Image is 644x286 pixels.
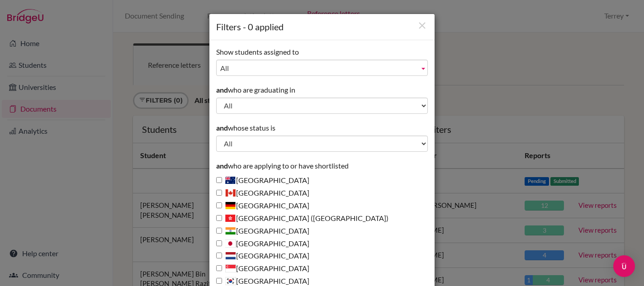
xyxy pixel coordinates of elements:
[216,188,309,198] label: [GEOGRAPHIC_DATA]
[225,264,236,272] span: Singapore
[216,202,222,208] input: [GEOGRAPHIC_DATA]
[216,251,309,261] label: [GEOGRAPHIC_DATA]
[216,278,222,284] input: [GEOGRAPHIC_DATA]
[417,20,428,32] button: Close
[216,85,228,94] strong: and
[225,252,236,260] span: Netherlands
[216,226,309,236] label: [GEOGRAPHIC_DATA]
[216,263,309,274] label: [GEOGRAPHIC_DATA]
[216,213,388,224] label: [GEOGRAPHIC_DATA] ([GEOGRAPHIC_DATA])
[220,60,416,76] span: All
[216,175,309,186] label: [GEOGRAPHIC_DATA]
[216,177,222,183] input: [GEOGRAPHIC_DATA]
[216,265,222,271] input: [GEOGRAPHIC_DATA]
[216,201,309,211] label: [GEOGRAPHIC_DATA]
[216,240,222,246] input: [GEOGRAPHIC_DATA]
[225,277,236,285] span: South Korea
[216,85,295,95] label: who are graduating in
[613,255,635,277] div: Open Intercom Messenger
[225,214,236,222] span: Hong Kong (China)
[216,239,309,249] label: [GEOGRAPHIC_DATA]
[216,47,299,57] label: Show students assigned to
[216,190,222,196] input: [GEOGRAPHIC_DATA]
[225,189,236,197] span: Canada
[225,239,236,248] span: Japan
[216,228,222,234] input: [GEOGRAPHIC_DATA]
[216,253,222,258] input: [GEOGRAPHIC_DATA]
[216,215,222,221] input: [GEOGRAPHIC_DATA] ([GEOGRAPHIC_DATA])
[225,176,236,184] span: Australia
[225,202,236,210] span: Germany
[225,227,236,235] span: India
[216,161,228,170] strong: and
[216,123,228,132] strong: and
[216,123,275,133] label: whose status is
[216,21,428,33] h1: Filters - 0 applied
